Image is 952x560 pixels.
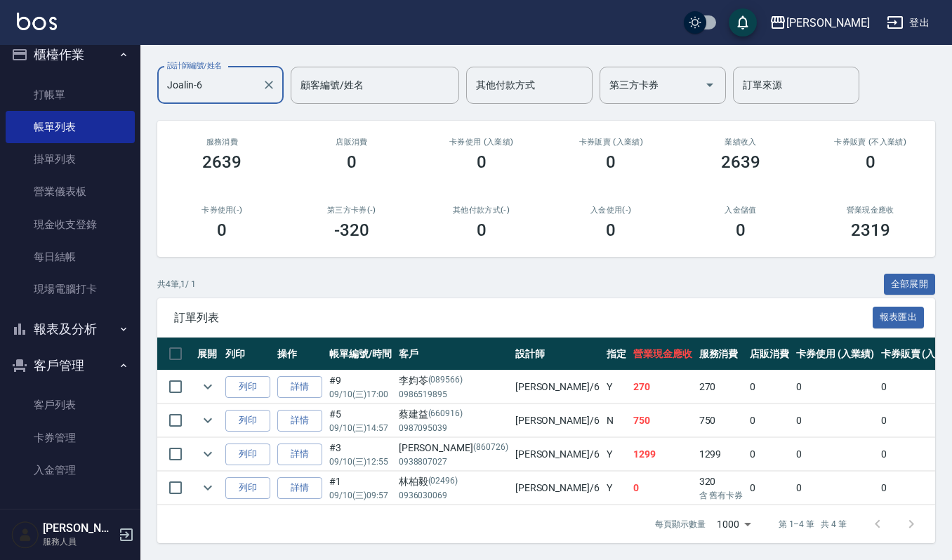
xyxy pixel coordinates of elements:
td: [PERSON_NAME] /6 [512,472,603,505]
a: 掛單列表 [6,143,135,175]
h3: 2319 [851,220,890,240]
button: expand row [197,376,218,397]
button: [PERSON_NAME] [764,8,875,37]
p: 0936030069 [399,489,508,502]
h3: -320 [334,220,369,240]
td: 0 [630,472,696,505]
h2: 卡券販賣 (入業績) [563,138,659,147]
p: 共 4 筆, 1 / 1 [157,278,196,291]
td: #3 [326,438,395,471]
button: save [729,8,757,36]
button: expand row [197,477,218,498]
td: #9 [326,371,395,404]
button: 報表及分析 [6,311,135,347]
a: 打帳單 [6,79,135,111]
td: 0 [746,404,793,437]
p: 含 舊有卡券 [699,489,743,502]
td: 0 [746,472,793,505]
a: 報表匯出 [873,310,925,324]
td: 750 [696,404,747,437]
a: 營業儀表板 [6,175,135,208]
h2: 業績收入 [693,138,789,147]
a: 每日結帳 [6,241,135,273]
div: 1000 [711,505,756,543]
h3: 0 [606,220,616,240]
th: 客戶 [395,338,512,371]
a: 詳情 [277,477,322,499]
td: 0 [746,438,793,471]
p: 09/10 (三) 17:00 [329,388,392,401]
td: Y [603,371,630,404]
button: Open [699,74,721,96]
a: 現金收支登錄 [6,208,135,241]
a: 現場電腦打卡 [6,273,135,305]
h2: 卡券使用 (入業績) [433,138,529,147]
td: 1299 [630,438,696,471]
p: 09/10 (三) 09:57 [329,489,392,502]
th: 營業現金應收 [630,338,696,371]
td: 1299 [696,438,747,471]
th: 展開 [194,338,222,371]
button: 客戶管理 [6,347,135,384]
div: 李㚬苓 [399,373,508,388]
h2: 店販消費 [304,138,400,147]
td: #1 [326,472,395,505]
th: 店販消費 [746,338,793,371]
td: #5 [326,404,395,437]
p: (02496) [428,474,458,489]
h2: 卡券使用(-) [174,206,270,215]
h3: 2639 [202,152,242,172]
th: 列印 [222,338,274,371]
p: 09/10 (三) 12:55 [329,455,392,468]
h3: 0 [477,220,487,240]
div: [PERSON_NAME] [786,14,870,32]
h5: [PERSON_NAME] [43,521,114,535]
td: 0 [793,472,878,505]
td: [PERSON_NAME] /6 [512,371,603,404]
td: N [603,404,630,437]
button: 報表匯出 [873,307,925,328]
a: 詳情 [277,376,322,398]
span: 訂單列表 [174,311,873,325]
p: (660916) [428,407,463,422]
td: [PERSON_NAME] /6 [512,404,603,437]
img: Person [11,521,39,549]
h2: 其他付款方式(-) [433,206,529,215]
td: 320 [696,472,747,505]
h2: 入金使用(-) [563,206,659,215]
button: expand row [197,410,218,431]
button: Clear [259,75,279,95]
div: [PERSON_NAME] [399,441,508,455]
a: 入金管理 [6,454,135,486]
p: (860726) [473,441,508,455]
th: 指定 [603,338,630,371]
h2: 卡券販賣 (不入業績) [822,138,918,147]
button: expand row [197,444,218,465]
img: Logo [17,13,57,30]
td: Y [603,472,630,505]
th: 服務消費 [696,338,747,371]
a: 客戶列表 [6,389,135,421]
td: [PERSON_NAME] /6 [512,438,603,471]
a: 帳單列表 [6,111,135,143]
h3: 服務消費 [174,138,270,147]
a: 卡券管理 [6,422,135,454]
th: 操作 [274,338,326,371]
a: 詳情 [277,410,322,432]
button: 櫃檯作業 [6,36,135,73]
h2: 第三方卡券(-) [304,206,400,215]
button: 登出 [881,10,935,36]
td: Y [603,438,630,471]
div: 林柏毅 [399,474,508,489]
button: 列印 [225,410,270,432]
td: 270 [630,371,696,404]
h2: 入金儲值 [693,206,789,215]
p: 第 1–4 筆 共 4 筆 [779,518,847,531]
p: (089566) [428,373,463,388]
h3: 0 [866,152,875,172]
td: 0 [746,371,793,404]
td: 0 [793,438,878,471]
label: 設計師編號/姓名 [167,60,222,71]
td: 0 [793,404,878,437]
td: 0 [793,371,878,404]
